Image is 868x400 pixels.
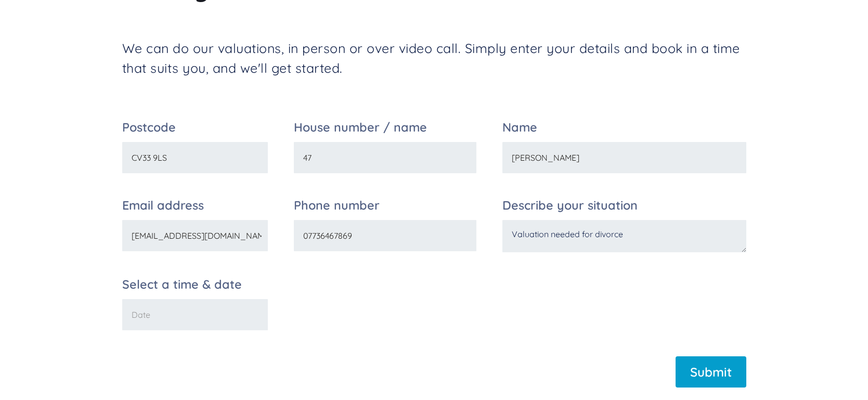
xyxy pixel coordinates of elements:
[122,199,268,211] label: Email address
[122,38,746,78] p: We can do our valuations, in person or over video call. Simply enter your details and book in a t...
[502,121,746,133] label: Name
[502,142,746,173] input: Your full name...
[318,278,476,319] iframe: reCAPTCHA
[122,121,746,396] form: Email Form
[294,121,476,133] label: House number / name
[294,142,476,173] input: Enter your house no.
[122,220,268,251] input: Your email...
[502,199,746,211] label: Describe your situation
[676,356,746,388] input: Submit
[294,220,476,251] input: Enter your phone no.
[294,199,476,211] label: Phone number
[122,299,268,330] input: Date
[122,278,268,290] label: Select a time & date
[122,142,268,173] input: Enter your postcode
[122,121,268,133] label: Postcode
